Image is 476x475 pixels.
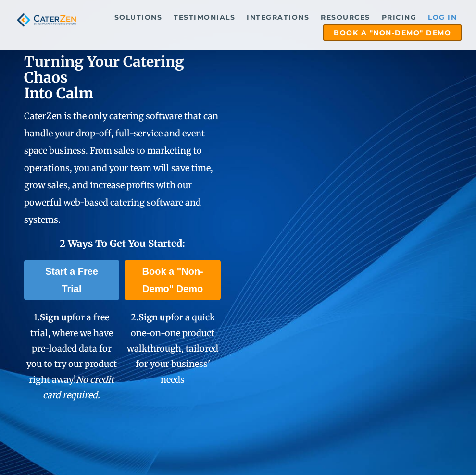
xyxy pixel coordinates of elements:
span: 2. for a quick one-on-one product walkthrough, tailored for your business' needs [127,312,218,385]
a: Log in [423,10,462,24]
div: Navigation Menu [91,10,462,41]
span: Sign up [138,312,171,323]
a: Testimonials [169,10,240,24]
a: Book a "Non-Demo" Demo [323,24,462,41]
a: Integrations [242,10,314,24]
a: Pricing [377,10,422,24]
span: 1. for a free trial, where we have pre-loaded data for you to try our product right away! [26,312,117,401]
em: No credit card required. [43,374,114,401]
span: Turning Your Catering Chaos Into Calm [24,52,184,102]
a: Resources [316,10,375,24]
a: Book a "Non-Demo" Demo [125,260,221,300]
span: CaterZen is the only catering software that can handle your drop-off, full-service and event spac... [24,110,218,225]
span: Sign up [40,312,72,323]
a: Solutions [110,10,167,24]
img: caterzen [14,10,79,30]
a: Start a Free Trial [24,260,120,300]
span: 2 Ways To Get You Started: [60,237,185,249]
